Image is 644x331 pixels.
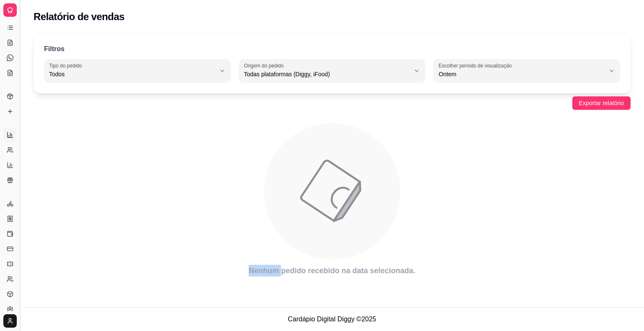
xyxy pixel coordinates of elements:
button: Tipo do pedidoTodos [44,59,231,83]
label: Tipo do pedido [49,62,85,69]
footer: Cardápio Digital Diggy © 2025 [20,307,644,331]
article: Nenhum pedido recebido na data selecionada. [34,265,631,277]
span: Exportar relatório [579,98,624,108]
label: Escolher período de visualização [439,62,514,69]
button: Exportar relatório [572,96,631,110]
div: animation [34,118,631,265]
p: Filtros [44,44,65,54]
span: Ontem [439,70,605,78]
span: Todas plataformas (Diggy, iFood) [244,70,410,78]
span: Todos [49,70,216,78]
label: Origem do pedido [244,62,286,69]
button: Escolher período de visualizaçãoOntem [434,59,620,83]
h2: Relatório de vendas [34,10,125,23]
button: Origem do pedidoTodas plataformas (Diggy, iFood) [239,59,426,83]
